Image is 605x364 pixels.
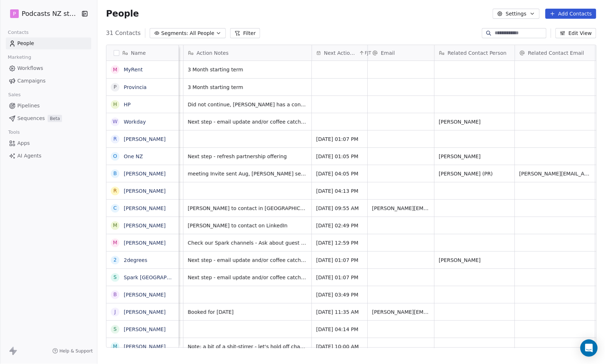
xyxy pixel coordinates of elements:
div: P [114,83,117,91]
div: H [113,101,117,108]
span: [PERSON_NAME][EMAIL_ADDRESS][DOMAIN_NAME] [372,205,430,212]
span: AI Agents [17,152,41,160]
span: Segments: [161,30,188,37]
div: grid [106,61,179,348]
span: Next step - refresh partnership offering [188,153,307,160]
span: Apps [17,139,30,147]
span: Sales [5,89,24,100]
span: Did not continue, [PERSON_NAME] has a contact [188,101,307,108]
div: Related Contact Email [515,45,595,61]
a: Spark [GEOGRAPHIC_DATA] [124,275,193,280]
span: People [17,40,34,47]
span: Next Action Due [324,49,358,57]
span: Check our Spark channels - Ask about guest or if [PERSON_NAME] sponser on for this year? [188,239,307,247]
span: 3 Month starting term [188,66,307,73]
a: [PERSON_NAME] [124,309,166,315]
span: 31 Contacts [106,29,141,37]
a: [PERSON_NAME] [124,223,166,228]
span: meeting Invite sent Aug, [PERSON_NAME] sent a reminder [DATE] [188,170,307,177]
a: SequencesBeta [6,112,91,124]
a: Workday [124,119,146,125]
button: Add Contacts [545,9,596,19]
span: Related Contact Person [448,49,507,57]
span: Contacts [5,27,32,38]
span: [PERSON_NAME] to contact in [GEOGRAPHIC_DATA] [188,205,307,212]
span: Workflows [17,65,43,72]
div: W [113,118,118,125]
button: PPodcasts NZ studio [9,8,77,20]
span: [DATE] 01:07 PM [316,257,363,264]
span: Tools [5,127,23,138]
div: M [113,222,117,229]
span: [DATE] 02:49 PM [316,222,363,229]
div: Email [368,45,434,61]
span: FJT [365,50,371,56]
span: Next step - email update and/or coffee catchup [188,118,307,125]
span: [PERSON_NAME] (PR) [439,170,510,177]
span: Next step - email update and/or coffee catchup [188,257,307,264]
a: 2degrees [124,257,147,263]
span: [DATE] 04:13 PM [316,187,363,195]
a: One NZ [124,154,143,159]
a: Apps [6,137,91,149]
span: [PERSON_NAME] to contact on LinkedIn [188,222,307,229]
span: People [106,8,139,19]
span: Pipelines [17,102,40,110]
div: S [114,274,117,281]
a: AI Agents [6,150,91,162]
span: [DATE] 01:07 PM [316,136,363,143]
a: People [6,37,91,49]
span: Name [131,49,146,57]
span: Note: a bit of a shit-stirrer - let's hold off chasing him. He's apparently blocked him on Linked... [188,343,307,350]
span: [DATE] 09:55 AM [316,205,363,212]
span: Campaigns [17,77,45,85]
span: [PERSON_NAME][EMAIL_ADDRESS][PERSON_NAME][DOMAIN_NAME] [372,308,430,316]
span: P [13,10,16,17]
span: [PERSON_NAME][EMAIL_ADDRESS][PERSON_NAME][DOMAIN_NAME] [519,170,591,177]
span: [PERSON_NAME] [439,118,510,125]
a: [PERSON_NAME] [124,136,166,142]
span: Next step - email update and/or coffee catchup [188,274,307,281]
a: Help & Support [52,348,93,354]
span: [DATE] 10:00 AM [316,343,363,350]
div: S [114,325,117,333]
div: C [113,204,117,212]
a: [PERSON_NAME] [124,344,166,350]
div: O [113,152,117,160]
button: Settings [493,9,539,19]
a: [PERSON_NAME] [124,327,166,332]
a: MyRent [124,67,143,72]
span: Related Contact Email [528,49,584,57]
a: [PERSON_NAME] [124,240,166,246]
a: Campaigns [6,75,91,87]
span: [DATE] 01:07 PM [316,274,363,281]
span: [DATE] 11:35 AM [316,308,363,316]
a: [PERSON_NAME] [124,188,166,194]
a: [PERSON_NAME] [124,205,166,211]
a: HP [124,102,131,107]
a: [PERSON_NAME] [124,292,166,298]
a: [PERSON_NAME] [124,171,166,177]
span: 3 Month starting term [188,84,307,91]
div: R [113,187,117,195]
div: Next Action DueFJT [312,45,368,61]
span: [PERSON_NAME] [439,153,510,160]
div: Name [106,45,179,61]
a: Pipelines [6,100,91,112]
span: Marketing [5,52,34,63]
div: J [114,308,116,316]
div: M [113,239,117,247]
span: [DATE] 01:05 PM [316,153,363,160]
div: Related Contact Person [435,45,515,61]
span: [PERSON_NAME] [439,257,510,264]
span: Beta [48,115,62,122]
div: M [113,66,117,74]
div: M [113,343,117,350]
span: Booked for [DATE] [188,308,307,316]
button: Filter [230,28,260,38]
div: Action Notes [184,45,312,61]
span: [DATE] 04:05 PM [316,170,363,177]
span: Email [381,49,395,57]
span: [DATE] 04:14 PM [316,326,363,333]
div: R [113,135,117,143]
